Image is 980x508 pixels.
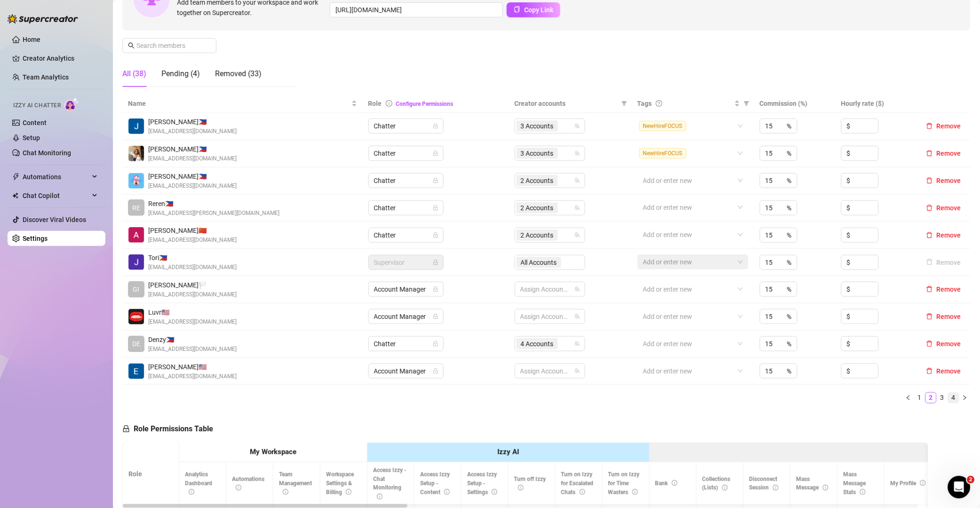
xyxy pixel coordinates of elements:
span: team [574,178,580,183]
li: 1 [914,392,925,404]
span: lock [433,314,438,319]
img: Albert [128,227,144,243]
img: Tori [128,254,144,270]
a: Home [23,36,40,43]
strong: Izzy AI [497,448,519,456]
span: info-circle [773,485,779,491]
span: [PERSON_NAME] 🇵🇭 [148,144,237,154]
span: Reren 🇵🇭 [148,198,279,209]
span: [EMAIL_ADDRESS][DOMAIN_NAME] [148,154,237,163]
li: 3 [937,392,948,404]
button: Remove [923,175,965,186]
span: team [574,205,580,211]
span: team [574,232,580,238]
span: [PERSON_NAME] 🇺🇸 [148,362,237,372]
span: Mass Message [797,476,829,492]
span: Bank [655,480,677,487]
span: 2 [967,476,975,484]
span: search [128,42,135,49]
span: [EMAIL_ADDRESS][DOMAIN_NAME] [148,317,237,326]
span: NewHireFOCUS [639,148,686,159]
span: Tori 🇵🇭 [148,253,237,263]
img: yen mejica [128,173,144,189]
span: Account Manager [374,310,438,324]
span: info-circle [580,489,585,495]
img: Dennise Cantimbuhan [128,146,144,161]
span: RE [132,203,140,213]
span: Automations [23,169,89,184]
span: [PERSON_NAME] 🇨🇳 [148,225,237,236]
img: Evan L [128,364,144,379]
span: info-circle [283,489,288,495]
div: All (38) [122,68,146,79]
span: Remove [937,177,961,184]
span: filter [620,96,629,111]
span: Chatter [374,174,438,188]
img: Luvr [128,309,144,325]
span: Supervisor [374,255,438,270]
button: Remove [923,120,965,132]
span: Tags [637,98,652,109]
span: [EMAIL_ADDRESS][DOMAIN_NAME] [148,182,237,190]
span: Mass Message Stats [844,471,866,496]
span: team [574,151,580,156]
button: Remove [923,284,965,295]
span: info-circle [920,480,926,486]
span: [EMAIL_ADDRESS][DOMAIN_NAME] [148,290,237,299]
span: Remove [937,286,961,293]
span: 3 Accounts [521,148,554,159]
span: info-circle [492,489,497,495]
th: Commission (%) [754,95,836,113]
span: 3 Accounts [521,121,554,131]
span: info-circle [236,485,241,491]
span: Creator accounts [515,98,618,109]
span: Remove [937,367,961,375]
a: Team Analytics [23,73,69,81]
a: Creator Analytics [23,51,98,66]
img: John Jacob Caneja [128,119,144,134]
button: Copy Link [507,2,560,17]
span: info-circle [722,485,728,491]
span: Workspace Settings & Billing [326,471,354,496]
span: left [906,395,911,401]
a: Setup [23,134,40,142]
a: Settings [23,235,48,242]
span: Collections (Lists) [702,476,731,492]
button: Remove [923,311,965,322]
span: [EMAIL_ADDRESS][PERSON_NAME][DOMAIN_NAME] [148,209,279,218]
span: Turn on Izzy for Time Wasters [608,471,640,496]
a: Configure Permissions [396,101,454,107]
span: lock [433,123,438,129]
strong: My Workspace [250,448,296,456]
span: lock [433,205,438,211]
span: delete [926,123,933,129]
span: Name [128,98,350,109]
span: info-circle [860,489,866,495]
span: Chatter [374,201,438,215]
span: info-circle [823,485,829,491]
th: Hourly rate ($) [836,95,917,113]
a: 3 [937,393,948,403]
span: team [574,368,580,374]
span: info-circle [189,489,194,495]
span: 2 Accounts [517,230,558,241]
span: Remove [937,231,961,239]
span: 2 Accounts [521,230,554,240]
span: Remove [937,122,961,130]
span: delete [926,286,933,293]
li: 4 [948,392,959,404]
span: thunderbolt [12,173,20,181]
a: 2 [926,393,936,403]
span: team [574,286,580,292]
span: Luvr 🇺🇸 [148,307,237,317]
span: lock [433,151,438,156]
span: 3 Accounts [517,148,558,159]
span: Account Manager [374,282,438,296]
span: 4 Accounts [521,339,554,349]
button: Remove [923,148,965,159]
li: Next Page [959,392,971,404]
li: Previous Page [903,392,914,404]
span: filter [744,101,749,106]
span: 4 Accounts [517,338,558,349]
span: filter [742,96,751,111]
